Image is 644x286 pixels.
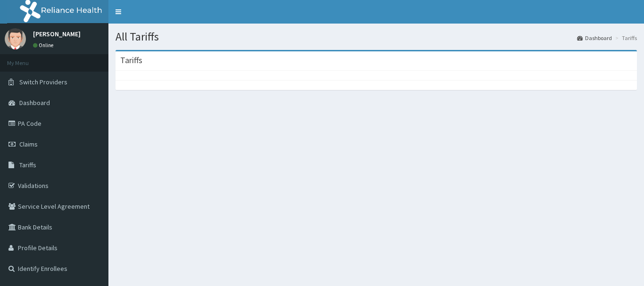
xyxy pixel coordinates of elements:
[19,78,67,86] span: Switch Providers
[33,42,56,49] a: Online
[116,31,637,43] h1: All Tariffs
[577,34,612,42] a: Dashboard
[19,161,36,169] span: Tariffs
[120,56,142,65] h3: Tariffs
[19,98,50,107] span: Dashboard
[5,28,26,49] img: User Image
[19,140,38,148] span: Claims
[613,34,637,42] li: Tariffs
[33,31,81,37] p: [PERSON_NAME]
